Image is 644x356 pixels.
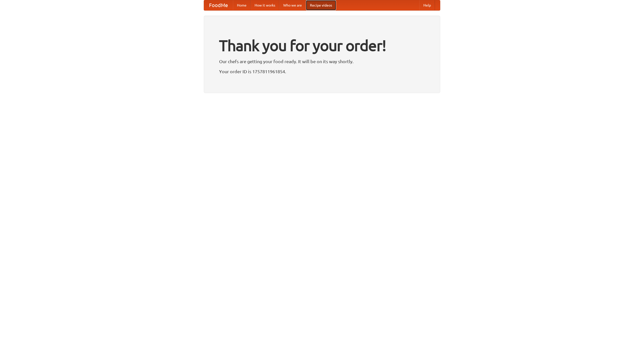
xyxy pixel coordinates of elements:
h1: Thank you for your order! [219,33,425,58]
a: Recipe videos [306,0,336,10]
p: Our chefs are getting your food ready. It will be on its way shortly. [219,58,425,65]
a: Home [233,0,251,10]
a: Help [419,0,435,10]
p: Your order ID is 1757811961854. [219,68,425,75]
a: How it works [251,0,279,10]
a: FoodMe [204,0,233,10]
a: Who we are [279,0,306,10]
